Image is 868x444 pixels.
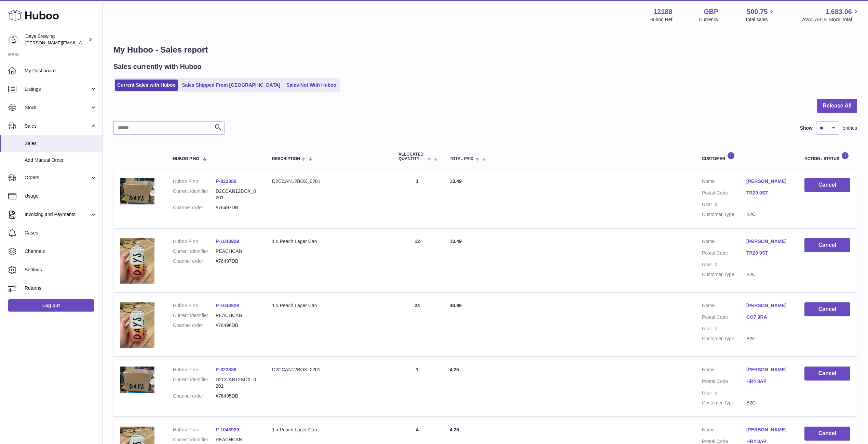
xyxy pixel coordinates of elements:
td: 24 [392,296,443,356]
dt: Customer Type [702,211,746,218]
dt: User Id [702,326,746,332]
dd: B2C [746,271,791,278]
dt: Current identifier [173,436,216,443]
span: ALLOCATED Quantity [398,152,425,161]
strong: GBP [704,7,718,16]
dd: D2CCAN12BOX_0201 [216,188,258,201]
dd: #76495DB [216,393,258,399]
dd: D2CCAN12BOX_0201 [216,376,258,389]
dt: Huboo P no [173,427,216,433]
dd: PEACHCAN [216,436,258,443]
a: Sales Shipped From [GEOGRAPHIC_DATA] [179,80,283,91]
a: P-823386 [216,178,236,184]
dd: PEACHCAN [216,312,258,319]
dd: #76497DB [216,258,258,264]
dt: Huboo P no [173,367,216,373]
dt: Channel order [173,393,216,399]
dt: Name [702,238,746,246]
h2: Sales currently with Huboo [113,62,202,71]
dt: Current identifier [173,188,216,201]
dt: Postal Code [702,250,746,258]
a: HR4 8AP [746,378,791,385]
span: AVAILABLE Stock Total [802,16,860,23]
span: Sales [25,140,97,147]
span: My Dashboard [25,68,97,74]
label: Show [800,125,813,131]
span: Orders [25,174,90,181]
dt: Name [702,302,746,311]
dt: Channel order [173,322,216,329]
td: 12 [392,231,443,292]
div: D2CCAN12BOX_0201 [272,178,385,185]
td: 1 [392,360,443,416]
dt: Customer Type [702,400,746,406]
td: 1 [392,171,443,228]
dt: User Id [702,261,746,268]
dt: Name [702,427,746,435]
dd: #76496DB [216,322,258,329]
button: Release All [817,99,857,113]
span: Channels [25,248,97,255]
dt: Name [702,178,746,186]
dt: Channel order [173,258,216,264]
div: 1 x Peach Lager Can [272,427,385,433]
span: 500.75 [747,7,768,16]
span: Stock [25,104,90,111]
a: Current Sales with Huboo [115,80,178,91]
span: Listings [25,86,90,92]
span: Sales [25,123,90,129]
dt: Postal Code [702,314,746,322]
span: 13.49 [450,178,462,184]
dt: Current identifier [173,376,216,389]
img: greg@daysbrewing.com [8,34,18,45]
span: Description [272,157,300,161]
dt: Current identifier [173,312,216,319]
dt: Customer Type [702,271,746,278]
dd: B2C [746,211,791,218]
img: 121881752054052.jpg [120,238,154,284]
button: Cancel [804,427,850,441]
strong: 12188 [653,7,673,16]
span: 13.49 [450,239,462,244]
img: 121881710868712.png [120,178,154,204]
div: Customer [702,152,791,161]
span: Cases [25,230,97,236]
dt: Channel order [173,204,216,211]
div: Huboo Ref [650,16,673,23]
dt: Current identifier [173,248,216,255]
a: P-1048929 [216,427,239,432]
a: Sales Not With Huboo [284,80,339,91]
a: [PERSON_NAME] [746,302,791,309]
a: 1,683.06 AVAILABLE Stock Total [802,7,860,23]
a: [PERSON_NAME] [746,178,791,185]
a: P-1048929 [216,303,239,308]
div: Currency [699,16,719,23]
dt: Huboo P no [173,302,216,309]
span: Returns [25,285,97,291]
button: Cancel [804,178,850,192]
dt: User Id [702,201,746,208]
span: 4.25 [450,367,459,372]
span: Total sales [745,16,775,23]
a: [PERSON_NAME] [746,238,791,245]
div: Action / Status [804,152,850,161]
a: P-1048929 [216,239,239,244]
a: Log out [8,299,94,312]
span: Add Manual Order [25,157,97,163]
dt: Name [702,367,746,375]
dd: B2C [746,400,791,406]
span: Total paid [450,157,474,161]
span: entries [843,125,857,131]
span: Invoicing and Payments [25,211,90,218]
span: Usage [25,193,97,199]
span: 48.99 [450,303,462,308]
div: D2CCAN12BOX_0201 [272,367,385,373]
a: TR20 9ST [746,190,791,196]
span: Settings [25,267,97,273]
button: Cancel [804,238,850,252]
a: CO7 9RA [746,314,791,320]
a: [PERSON_NAME] [746,367,791,373]
dt: Postal Code [702,378,746,386]
div: 1 x Peach Lager Can [272,238,385,245]
dt: Customer Type [702,335,746,342]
